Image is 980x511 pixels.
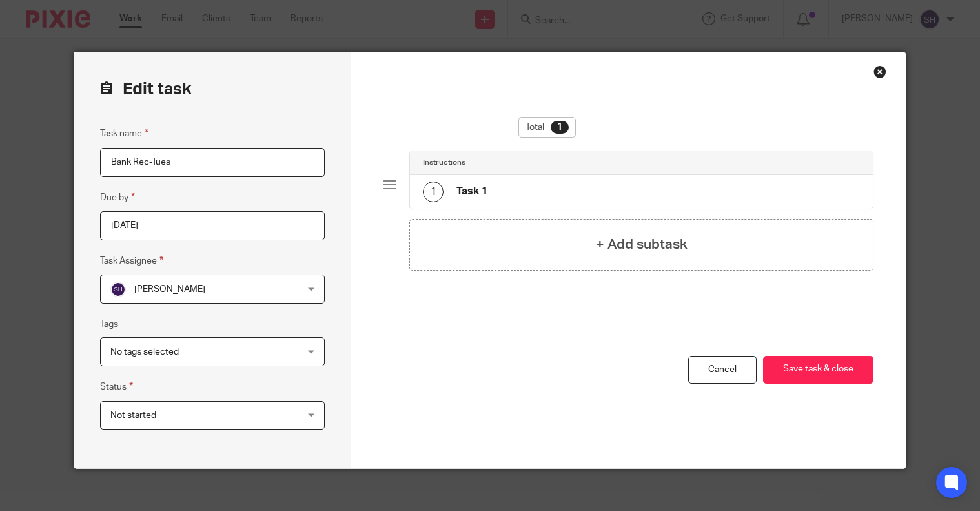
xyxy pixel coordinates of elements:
[110,282,126,297] img: svg%3E
[456,185,487,198] h4: Task 1
[423,182,444,202] div: 1
[596,235,688,255] h4: + Add subtask
[688,356,757,384] a: Cancel
[551,121,569,134] div: 1
[763,356,873,384] button: Save task & close
[100,78,325,100] h2: Edit task
[134,285,205,294] span: [PERSON_NAME]
[873,65,886,78] div: Close this dialog window
[100,211,325,240] input: Pick a date
[110,411,156,420] span: Not started
[100,126,148,141] label: Task name
[100,379,133,394] label: Status
[100,318,118,331] label: Tags
[110,348,179,357] span: No tags selected
[100,253,163,268] label: Task Assignee
[518,117,576,138] div: Total
[423,158,465,168] h4: Instructions
[100,190,135,205] label: Due by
